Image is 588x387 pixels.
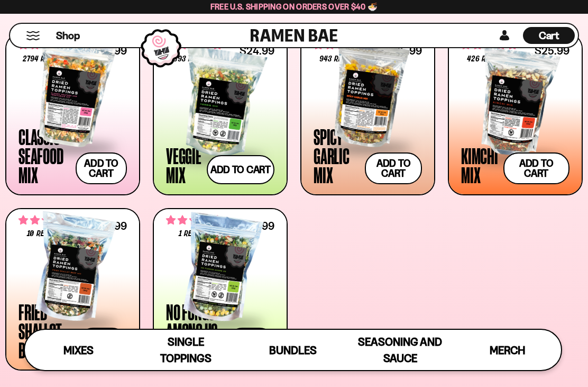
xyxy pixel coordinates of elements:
a: 4.76 stars 1393 reviews $24.99 Veggie Mix Add to cart [153,33,288,195]
button: Add to cart [503,152,570,184]
button: Add to cart [207,155,274,184]
a: Mixes [25,330,132,370]
span: Bundles [269,344,317,357]
button: Add to cart [78,328,127,359]
span: Seasoning and Sauce [358,335,442,365]
button: Add to cart [76,152,127,184]
button: Mobile Menu Trigger [26,31,40,40]
div: Classic Seafood Mix [19,127,70,184]
a: Single Toppings [132,330,240,370]
span: Merch [490,344,525,357]
div: Spicy Garlic Mix [314,127,360,184]
a: 5.00 stars 1 review $24.99 No Fungus Among Us Mix Add to cart [153,208,288,371]
span: Shop [56,29,80,43]
button: Add to cart [227,328,274,359]
span: Mixes [63,344,94,357]
button: Add to cart [365,152,422,184]
a: Merch [454,330,561,370]
span: 5.00 stars [166,213,222,227]
div: Fried Shallot Beef Mix [19,302,73,359]
a: 4.68 stars 2794 reviews $26.99 Classic Seafood Mix Add to cart [5,33,140,195]
a: 4.75 stars 943 reviews $25.99 Spicy Garlic Mix Add to cart [300,33,435,195]
a: Shop [56,27,80,44]
span: Free U.S. Shipping on Orders over $40 🍜 [210,2,378,12]
div: Kimchi Mix [461,146,498,184]
div: Veggie Mix [166,146,201,184]
a: Seasoning and Sauce [346,330,454,370]
span: 4.60 stars [19,213,75,227]
a: 4.76 stars 426 reviews $25.99 Kimchi Mix Add to cart [448,33,583,195]
span: Cart [539,29,559,42]
a: 4.60 stars 10 reviews $31.99 Fried Shallot Beef Mix Add to cart [5,208,140,371]
span: Single Toppings [160,335,212,365]
a: Bundles [240,330,347,370]
div: Cart [523,24,575,47]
